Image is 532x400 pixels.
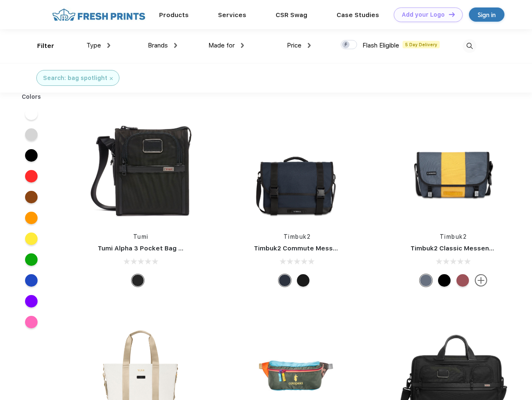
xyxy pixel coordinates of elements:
[107,43,110,48] img: dropdown.png
[279,274,291,287] div: Eco Nautical
[402,11,445,18] div: Add your Logo
[98,245,195,252] a: Tumi Alpha 3 Pocket Bag Small
[159,11,189,19] a: Products
[420,274,432,287] div: Eco Lightbeam
[148,42,168,49] span: Brands
[469,7,504,22] a: Sign in
[478,10,496,20] div: Sign in
[50,7,148,22] img: fo%20logo%202.webp
[287,42,301,49] span: Price
[43,74,107,82] div: Search: bag spotlight
[438,274,451,287] div: Eco Black
[440,233,467,240] a: Timbuk2
[133,233,149,240] a: Tumi
[463,39,476,53] img: desktop_search.svg
[410,245,514,252] a: Timbuk2 Classic Messenger Bag
[456,274,469,287] div: Eco Collegiate Red
[284,233,311,240] a: Timbuk2
[85,113,196,224] img: func=resize&h=266
[449,12,455,17] img: DT
[308,43,311,48] img: dropdown.png
[398,113,509,224] img: func=resize&h=266
[254,245,366,252] a: Timbuk2 Commute Messenger Bag
[208,42,235,49] span: Made for
[110,77,113,80] img: filter_cancel.svg
[475,274,487,287] img: more.svg
[37,41,54,51] div: Filter
[86,42,101,49] span: Type
[297,274,309,287] div: Eco Black
[403,41,440,48] span: 5 Day Delivery
[362,42,399,49] span: Flash Eligible
[241,113,352,224] img: func=resize&h=266
[132,274,144,287] div: Black
[241,43,244,48] img: dropdown.png
[15,92,48,101] div: Colors
[174,43,177,48] img: dropdown.png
